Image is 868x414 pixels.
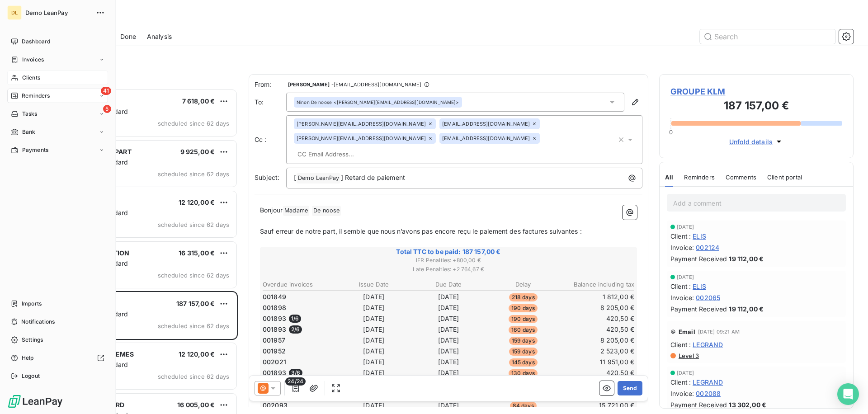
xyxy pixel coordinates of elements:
[260,227,582,235] span: Sauf erreur de notre part, il semble que nous n’avons pas encore reçu le paiement des factures su...
[297,173,340,183] span: Demo LeanPay
[120,32,136,41] span: Done
[561,303,635,313] td: 8 205,00 €
[255,135,286,144] label: Cc :
[411,292,485,302] td: [DATE]
[43,89,238,414] div: grid
[7,394,63,409] img: Logo LeanPay
[297,121,426,127] span: [PERSON_NAME][EMAIL_ADDRESS][DOMAIN_NAME]
[509,326,538,334] span: 160 days
[176,300,215,307] span: 187 157,00 €
[509,348,538,356] span: 159 days
[263,325,286,334] span: 001893
[260,206,283,214] span: Bonjour
[158,221,229,228] span: scheduled since 62 days
[670,254,727,263] span: Payment Received
[678,352,699,359] span: Level 3
[182,97,215,105] span: 7 618,00 €
[294,147,398,161] input: CC Email Address...
[670,243,694,252] span: Invoice :
[22,300,42,308] span: Imports
[411,346,485,356] td: [DATE]
[179,350,215,358] span: 12 120,00 €
[561,368,635,378] td: 420,50 €
[22,38,50,46] span: Dashboard
[22,74,40,82] span: Clients
[509,358,538,367] span: 145 days
[255,174,279,181] span: Subject:
[670,293,694,302] span: Invoice :
[670,400,727,409] span: Payment Received
[767,174,802,181] span: Client portal
[337,335,410,345] td: [DATE]
[158,373,229,380] span: scheduled since 62 days
[261,247,636,256] span: Total TTC to be paid: 187 157,00 €
[677,370,694,376] span: [DATE]
[261,256,636,264] span: IFR Penalties : + 800,00 €
[698,329,740,334] span: [DATE] 09:21 AM
[262,280,336,289] th: Overdue invoices
[509,315,538,323] span: 190 days
[22,354,34,362] span: Help
[22,92,50,100] span: Reminders
[25,9,90,16] span: Demo LeanPay
[729,137,773,146] span: Unfold details
[670,304,727,314] span: Payment Received
[729,304,764,314] span: 19 112,00 €
[618,381,642,395] button: Send
[312,206,341,216] span: De noose
[21,318,55,326] span: Notifications
[561,335,635,345] td: 8 205,00 €
[337,303,410,313] td: [DATE]
[337,325,410,334] td: [DATE]
[7,5,22,20] div: DL
[411,280,485,289] th: Due Date
[294,174,296,181] span: [
[411,335,485,345] td: [DATE]
[509,304,538,312] span: 190 days
[670,231,691,241] span: Client :
[177,401,215,409] span: 16 005,00 €
[411,368,485,378] td: [DATE]
[288,82,330,87] span: [PERSON_NAME]
[22,128,36,136] span: Bank
[337,292,410,302] td: [DATE]
[729,254,764,263] span: 19 112,00 €
[670,85,842,98] span: GROUPE KLM
[103,105,111,113] span: 5
[561,292,635,302] td: 1 812,00 €
[263,292,286,301] span: 001849
[670,98,842,116] h3: 187 157,00 €
[411,303,485,313] td: [DATE]
[510,402,537,410] span: 84 days
[297,99,459,105] div: <[PERSON_NAME][EMAIL_ADDRESS][DOMAIN_NAME]>
[283,206,309,216] span: Madame
[693,231,706,241] span: ELIS
[693,377,723,387] span: LEGRAND
[696,243,719,252] span: 002124
[696,293,720,302] span: 002065
[696,389,721,398] span: 002088
[297,136,426,141] span: [PERSON_NAME][EMAIL_ADDRESS][DOMAIN_NAME]
[22,336,43,344] span: Settings
[509,293,538,301] span: 218 days
[669,128,673,136] span: 0
[22,110,38,118] span: Tasks
[263,303,286,312] span: 001898
[158,120,229,127] span: scheduled since 62 days
[509,369,538,377] span: 130 days
[729,400,766,409] span: 13 302,00 €
[670,282,691,291] span: Client :
[561,400,635,410] td: 15 721,00 €
[289,369,302,377] span: 3 / 6
[180,148,215,155] span: 9 925,00 €
[700,29,835,44] input: Search
[337,346,410,356] td: [DATE]
[670,389,694,398] span: Invoice :
[684,174,714,181] span: Reminders
[561,280,635,289] th: Balance including tax
[509,337,538,345] span: 159 days
[147,32,172,41] span: Analysis
[679,328,695,335] span: Email
[263,314,286,323] span: 001893
[331,82,421,87] span: - [EMAIL_ADDRESS][DOMAIN_NAME]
